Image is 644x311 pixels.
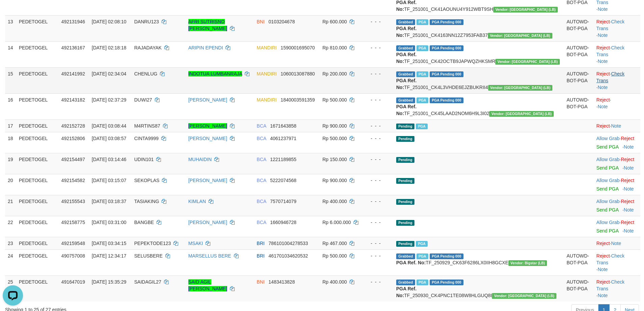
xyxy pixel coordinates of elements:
[596,136,619,141] a: Allow Grab
[323,178,347,183] span: Rp 900.000
[393,249,564,275] td: TF_250929_CK63F6286LX0IIH8GCXE
[396,71,415,77] span: Grabbed
[61,19,85,24] span: 492131946
[5,153,16,174] td: 19
[257,279,264,285] span: BNI
[257,123,266,129] span: BCA
[598,59,608,64] a: Note
[270,136,296,141] span: Copy 4061237971 to clipboard
[16,275,59,302] td: PEDETOGEL
[596,165,618,171] a: Send PGA
[5,275,16,302] td: 25
[396,220,414,226] span: Pending
[323,279,347,285] span: Rp 400.000
[364,96,391,103] div: - - -
[61,220,85,225] span: 492158775
[268,279,295,285] span: Copy 1483413828 to clipboard
[257,199,266,204] span: BCA
[611,241,621,246] a: Note
[621,220,634,225] a: Reject
[188,123,227,129] a: [PERSON_NAME]
[596,123,610,129] a: Reject
[188,178,227,183] a: [PERSON_NAME]
[92,220,126,225] span: [DATE] 03:31:00
[393,93,564,119] td: TF_251001_CK45LAAD2NOM6H9L3I02
[396,19,415,25] span: Grabbed
[188,220,227,225] a: [PERSON_NAME]
[396,260,426,265] b: PGA Ref. No:
[16,195,59,216] td: PEDETOGEL
[488,85,553,91] span: Vendor URL: https://dashboard.q2checkout.com/secure
[596,220,621,225] span: ·
[596,228,618,234] a: Send PGA
[364,70,391,77] div: - - -
[564,275,594,302] td: AUTOWD-BOT-PGA
[323,136,347,141] span: Rp 500.000
[393,275,564,302] td: TF_250930_CK4PNC1TE08W8HLGUQ8I
[134,45,162,50] span: RAJADAYAK
[188,253,231,259] a: MARSELLUS BERE
[188,157,212,162] a: MUHAIDIN
[61,97,85,103] span: 492143182
[134,241,171,246] span: PEPEKTODE123
[430,280,463,285] span: PGA Pending
[396,45,415,51] span: Grabbed
[5,174,16,195] td: 20
[134,19,159,24] span: DANRU123
[16,41,59,67] td: PEDETOGEL
[393,67,564,93] td: TF_251001_CK4L3VHDE6EJZBUKRII4
[596,71,610,76] a: Reject
[396,241,414,247] span: Pending
[594,174,640,195] td: ·
[596,19,624,31] a: Check Trans
[624,165,634,171] a: Note
[188,279,227,291] a: SAID AGIL [PERSON_NAME]
[270,199,296,204] span: Copy 7570714079 to clipboard
[270,123,296,129] span: Copy 1671643858 to clipboard
[257,45,277,50] span: MANDIRI
[92,97,126,103] span: [DATE] 02:37:29
[396,26,416,38] b: PGA Ref. No:
[416,97,428,103] span: Marked by afzCS1
[598,6,608,12] a: Note
[270,220,296,225] span: Copy 1660946728 to clipboard
[92,241,126,246] span: [DATE] 03:34:15
[188,241,203,246] a: MSAKI
[61,157,85,162] span: 492154497
[624,228,634,234] a: Note
[598,32,608,38] a: Note
[596,279,610,285] a: Reject
[416,280,428,285] span: Marked by afzCS1
[594,275,640,302] td: · ·
[594,153,640,174] td: ·
[364,123,391,129] div: - - -
[188,136,227,141] a: [PERSON_NAME]
[5,195,16,216] td: 21
[134,199,159,204] span: TASIAKING
[61,199,85,204] span: 492155543
[16,216,59,237] td: PEDETOGEL
[396,124,414,129] span: Pending
[598,267,608,272] a: Note
[364,177,391,184] div: - - -
[624,144,634,150] a: Note
[393,15,564,41] td: TF_251001_CK4163NN12Z7953FAB37
[5,216,16,237] td: 22
[92,199,126,204] span: [DATE] 03:18:37
[257,19,264,24] span: BNI
[364,252,391,259] div: - - -
[61,241,85,246] span: 492159548
[92,178,126,183] span: [DATE] 03:15:07
[598,293,608,298] a: Note
[92,279,126,285] span: [DATE] 15:35:29
[598,104,608,109] a: Note
[493,7,558,13] span: Vendor URL: https://dashboard.q2checkout.com/secure
[61,253,85,259] span: 490757008
[364,198,391,205] div: - - -
[92,157,126,162] span: [DATE] 03:14:46
[92,45,126,50] span: [DATE] 02:18:18
[61,178,85,183] span: 492154582
[92,136,126,141] span: [DATE] 03:08:57
[5,249,16,275] td: 24
[323,71,347,76] span: Rp 200.000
